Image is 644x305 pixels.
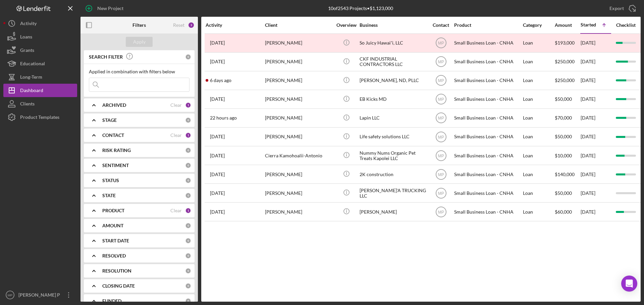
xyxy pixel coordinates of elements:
b: Filters [132,22,146,28]
text: MP [438,191,444,196]
div: [DATE] [581,72,611,89]
text: MP [438,41,444,46]
div: [PERSON_NAME] P [17,288,60,303]
div: Checklist [611,22,640,28]
div: $250,000 [555,53,580,71]
button: Educational [3,57,77,70]
button: New Project [80,2,130,15]
div: 0 [185,193,191,199]
button: Apply [126,37,153,47]
div: [DATE] [581,34,611,52]
div: Applied in combination with filters below [89,69,190,74]
b: PRODUCT [102,208,124,213]
div: $140,000 [555,165,580,183]
div: Amount [555,22,580,28]
div: [PERSON_NAME] [265,34,332,52]
div: Open Intercom Messenger [621,276,637,292]
div: 1 [185,208,191,214]
div: Educational [20,57,45,72]
div: 0 [185,283,191,289]
a: Long-Term [3,70,77,84]
button: Product Templates [3,110,77,124]
div: 0 [185,298,191,304]
div: [DATE] [581,203,611,221]
div: [DATE] [581,165,611,183]
b: SEARCH FILTER [89,54,123,60]
div: 1 [185,132,191,138]
div: Apply [133,37,146,47]
div: [PERSON_NAME] [265,165,332,183]
text: MP [438,116,444,121]
button: Clients [3,97,77,110]
div: Loan [523,53,554,71]
div: Cierra Kamohoalii-Antonio [265,147,332,164]
div: [DATE] [581,109,611,127]
div: $50,000 [555,184,580,202]
b: FUNDED [102,298,121,304]
div: $250,000 [555,72,580,89]
b: RESOLVED [102,253,126,258]
time: 2025-07-08 01:26 [210,134,225,139]
div: 10 of 2543 Projects • $1,123,000 [328,6,393,11]
div: 0 [185,54,191,60]
text: MP [438,135,444,139]
div: Small Business Loan - CNHA [454,165,521,183]
div: Small Business Loan - CNHA [454,128,521,146]
b: STAGE [102,118,117,123]
div: 0 [185,238,191,244]
div: $10,000 [555,147,580,164]
div: 2K construction [360,165,427,183]
div: Loan [523,128,554,146]
div: Activity [20,17,37,32]
div: Loan [523,72,554,89]
div: 0 [185,162,191,168]
button: Grants [3,44,77,57]
div: 0 [185,117,191,123]
div: Category [523,22,554,28]
text: MP [438,153,444,158]
div: 0 [185,223,191,229]
b: STATE [102,193,116,198]
time: 2025-08-09 00:11 [210,172,225,177]
button: MP[PERSON_NAME] P [3,288,77,302]
div: Reset [173,22,184,28]
div: Small Business Loan - CNHA [454,34,521,52]
b: STATUS [102,178,119,183]
div: [PERSON_NAME] [265,203,332,221]
div: Business [360,22,427,28]
b: SENTIMENT [102,163,129,168]
div: [PERSON_NAME] [265,109,332,127]
div: Loans [20,30,32,45]
div: [PERSON_NAME] [360,203,427,221]
b: RESOLUTION [102,268,131,274]
div: [DATE] [581,147,611,164]
b: CLOSING DATE [102,283,135,289]
div: New Project [97,2,123,15]
div: Loan [523,203,554,221]
div: $60,000 [555,203,580,221]
div: Export [609,2,624,15]
time: 2025-06-24 05:57 [210,59,225,64]
text: MP [438,172,444,177]
b: CONTACT [102,133,124,138]
time: 2025-08-18 08:41 [210,209,225,215]
time: 2025-06-24 03:30 [210,153,225,158]
div: Long-Term [20,70,42,85]
button: Dashboard [3,84,77,97]
text: MP [438,78,444,83]
text: MP [8,293,12,297]
div: [DATE] [581,184,611,202]
div: $193,000 [555,34,580,52]
button: Export [603,2,641,15]
div: So Juicy Hawaiʻi, LLC [360,34,427,52]
div: Clients [20,97,35,112]
div: Loan [523,109,554,127]
div: 0 [185,147,191,153]
time: 2025-08-09 03:32 [210,96,225,102]
div: Product [454,22,521,28]
text: MP [438,97,444,102]
div: Grants [20,44,34,59]
a: Activity [3,17,77,30]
